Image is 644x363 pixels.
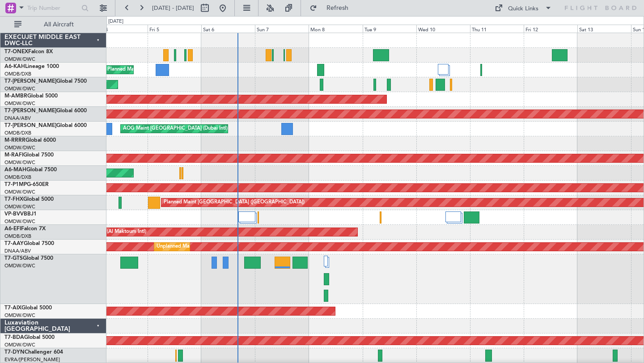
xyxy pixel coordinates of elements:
[94,25,148,33] div: Thu 4
[4,256,23,261] span: T7-GTS
[577,25,631,33] div: Sat 13
[4,123,87,128] a: T7-[PERSON_NAME]Global 6000
[4,335,55,340] a: T7-BDAGlobal 5000
[4,138,56,143] a: M-RRRRGlobal 6000
[4,79,87,84] a: T7-[PERSON_NAME]Global 7500
[4,85,35,92] a: OMDW/DWC
[4,211,24,217] span: VP-BVV
[416,25,470,33] div: Wed 10
[4,49,53,55] a: T7-ONEXFalcon 8X
[4,167,26,173] span: A6-MAH
[4,256,53,261] a: T7-GTSGlobal 7500
[4,233,31,240] a: OMDB/DXB
[4,226,21,232] span: A6-EFI
[4,197,54,202] a: T7-FHXGlobal 5000
[4,93,27,99] span: M-AMBR
[363,25,416,33] div: Tue 9
[4,64,59,69] a: A6-KAHLineage 1000
[4,342,35,348] a: OMDW/DWC
[23,21,94,28] span: All Aircraft
[4,115,31,122] a: DNAA/ABV
[4,218,35,225] a: OMDW/DWC
[4,203,35,210] a: OMDW/DWC
[4,138,25,143] span: M-RRRR
[107,63,195,76] div: Planned Maint Dubai (Al Maktoum Intl)
[305,1,359,15] button: Refresh
[4,182,49,187] a: T7-P1MPG-650ER
[4,350,63,355] a: T7-DYNChallenger 604
[4,64,25,69] span: A6-KAH
[4,71,31,77] a: OMDB/DXB
[4,335,24,340] span: T7-BDA
[123,122,228,135] div: AOG Maint [GEOGRAPHIC_DATA] (Dubai Intl)
[4,350,25,355] span: T7-DYN
[4,241,54,246] a: T7-AAYGlobal 7500
[255,25,309,33] div: Sun 7
[309,25,362,33] div: Mon 8
[4,100,35,107] a: OMDW/DWC
[470,25,524,33] div: Thu 11
[4,189,35,195] a: OMDW/DWC
[4,305,21,311] span: T7-AIX
[4,312,35,319] a: OMDW/DWC
[157,240,289,253] div: Unplanned Maint [GEOGRAPHIC_DATA] (Al Maktoum Intl)
[4,305,52,311] a: T7-AIXGlobal 5000
[4,211,37,217] a: VP-BVVBBJ1
[4,167,57,173] a: A6-MAHGlobal 7500
[4,152,23,158] span: M-RAFI
[4,93,58,99] a: M-AMBRGlobal 5000
[508,4,538,13] div: Quick Links
[10,17,97,32] button: All Aircraft
[152,4,194,12] span: [DATE] - [DATE]
[4,108,56,114] span: T7-[PERSON_NAME]
[4,123,56,128] span: T7-[PERSON_NAME]
[4,108,87,114] a: T7-[PERSON_NAME]Global 6000
[201,25,255,33] div: Sat 6
[4,144,35,151] a: OMDW/DWC
[319,5,356,11] span: Refresh
[4,79,56,84] span: T7-[PERSON_NAME]
[524,25,577,33] div: Fri 12
[4,49,28,55] span: T7-ONEX
[148,25,201,33] div: Fri 5
[490,1,556,15] button: Quick Links
[4,241,24,246] span: T7-AAY
[164,196,305,209] div: Planned Maint [GEOGRAPHIC_DATA] ([GEOGRAPHIC_DATA])
[4,159,35,166] a: OMDW/DWC
[4,248,31,254] a: DNAA/ABV
[4,356,60,363] a: EVRA/[PERSON_NAME]
[27,1,79,15] input: Trip Number
[108,18,123,25] div: [DATE]
[4,174,31,181] a: OMDB/DXB
[4,262,35,269] a: OMDW/DWC
[4,182,27,187] span: T7-P1MP
[4,56,35,63] a: OMDW/DWC
[4,197,23,202] span: T7-FHX
[4,152,54,158] a: M-RAFIGlobal 7500
[4,226,46,232] a: A6-EFIFalcon 7X
[4,130,31,136] a: OMDB/DXB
